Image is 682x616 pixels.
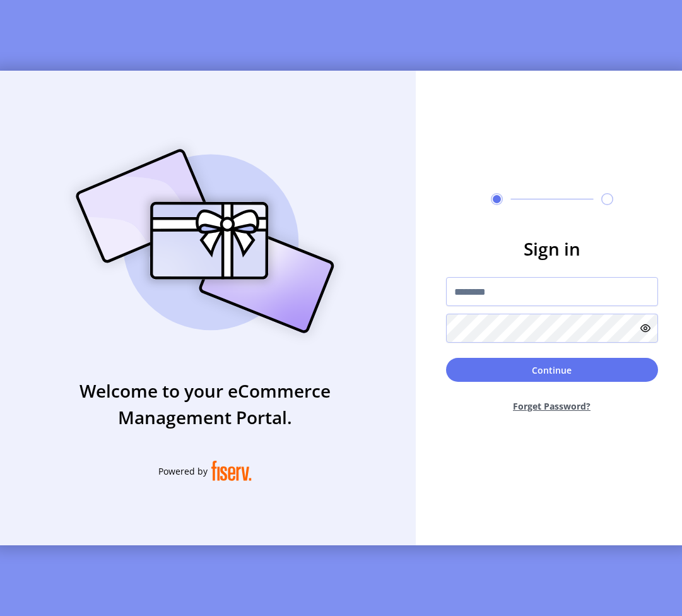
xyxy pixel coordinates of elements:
[158,465,208,478] span: Powered by
[446,235,658,262] h3: Sign in
[57,135,353,347] img: card_Illustration.svg
[446,358,658,382] button: Continue
[446,389,658,423] button: Forget Password?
